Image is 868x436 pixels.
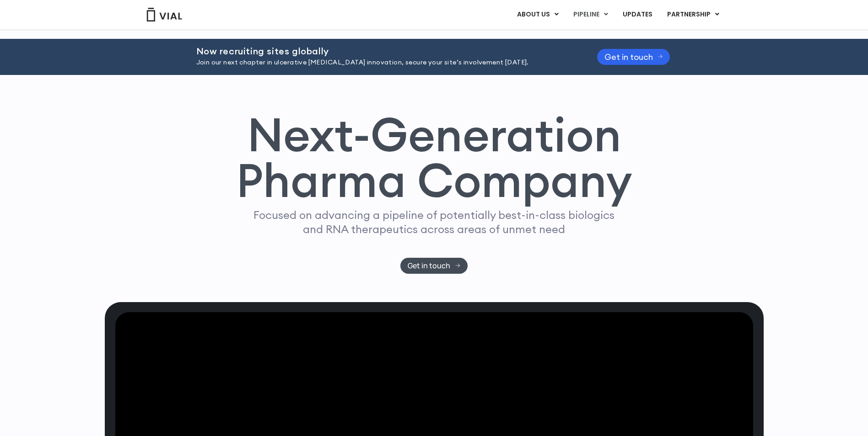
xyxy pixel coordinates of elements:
a: UPDATES [615,7,659,22]
a: Get in touch [400,258,468,274]
span: Get in touch [408,262,450,269]
h2: Now recruiting sites globally [196,46,574,56]
a: PARTNERSHIPMenu Toggle [660,7,727,22]
p: Join our next chapter in ulcerative [MEDICAL_DATA] innovation, secure your site’s involvement [DA... [196,58,574,68]
p: Focused on advancing a pipeline of potentially best-in-class biologics and RNA therapeutics acros... [250,208,619,236]
a: ABOUT USMenu Toggle [510,7,566,22]
a: Get in touch [597,49,670,65]
a: PIPELINEMenu Toggle [566,7,615,22]
span: Get in touch [604,53,653,60]
h1: Next-Generation Pharma Company [236,112,632,204]
img: Vial Logo [146,8,183,21]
